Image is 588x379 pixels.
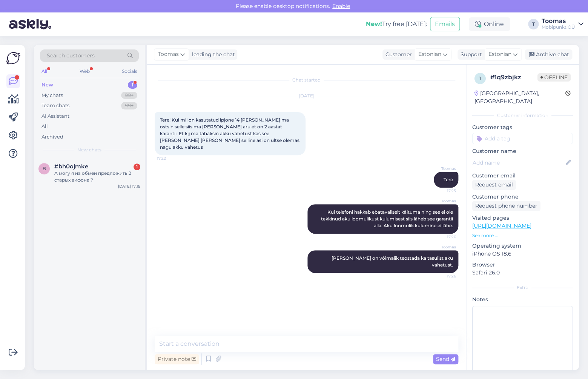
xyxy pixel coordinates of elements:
div: Online [469,17,510,31]
div: leading the chat [189,51,235,59]
span: Enable [330,3,352,9]
div: # 1q9zbjkz [490,73,537,82]
span: 17:26 [428,273,456,279]
div: 99+ [121,92,137,99]
div: Try free [DATE]: [366,20,427,29]
div: 1 [134,163,140,170]
span: Send [436,356,455,362]
div: А могу я на обмен предложить 2 старых аифона ? [54,170,140,183]
a: ToomasMobipunkt OÜ [542,18,583,30]
span: b [43,166,46,171]
div: Mobipunkt OÜ [542,24,575,30]
span: New chats [77,146,101,153]
input: Add name [473,159,564,167]
div: Private note [155,354,199,364]
span: [PERSON_NAME] on võimalik teostada ka tasulist aku vahetust. [332,255,454,268]
span: Offline [537,73,571,82]
div: [GEOGRAPHIC_DATA], [GEOGRAPHIC_DATA] [474,89,565,105]
span: 17:26 [428,234,456,240]
input: Add a tag [472,133,573,144]
p: Customer tags [472,123,573,131]
span: Toomas [428,166,456,171]
span: Search customers [47,52,95,60]
div: Archive chat [525,49,572,60]
button: Emails [430,17,460,31]
p: Customer phone [472,193,573,201]
div: Request phone number [472,201,540,211]
span: Tere! Kui mil on kasutatud ipjone 14 [PERSON_NAME] ma ostsin selle siis ma [PERSON_NAME] aru et o... [160,117,301,150]
p: Browser [472,261,573,269]
div: Web [78,66,91,76]
div: 99+ [121,102,137,109]
span: Estonian [418,50,441,59]
span: Toomas [428,244,456,250]
p: Customer email [472,172,573,180]
span: 17:25 [428,188,456,194]
div: [DATE] [155,92,458,99]
div: Extra [472,284,573,291]
div: Toomas [542,18,575,24]
div: All [40,66,49,76]
p: Operating system [472,242,573,250]
img: Askly Logo [6,51,20,65]
b: New! [366,20,382,28]
span: Toomas [158,50,179,59]
div: Archived [41,133,63,141]
p: Safari 26.0 [472,269,573,277]
p: iPhone OS 18.6 [472,250,573,258]
div: AI Assistant [41,112,69,120]
p: Notes [472,296,573,304]
div: Team chats [41,102,69,109]
p: Customer name [472,147,573,155]
div: My chats [41,92,63,99]
div: 1 [128,81,137,89]
div: Chat started [155,77,458,83]
p: See more ... [472,232,573,239]
div: Customer information [472,112,573,119]
div: [DATE] 17:18 [118,183,140,189]
div: T [528,19,539,29]
span: Kui telefoni hakkab ebatavaliselt käituma ning see ei ole tekkinud aku loomulikust kulumisest sii... [321,209,454,228]
a: [URL][DOMAIN_NAME] [472,222,531,229]
span: Toomas [428,198,456,204]
div: Socials [120,66,139,76]
span: Estonian [488,50,511,59]
span: 17:22 [157,156,185,161]
div: New [41,81,53,89]
p: Visited pages [472,214,573,222]
div: Support [458,51,482,59]
div: Customer [382,51,412,59]
div: All [41,123,48,130]
div: Request email [472,180,516,190]
span: 1 [479,75,481,81]
span: #bh0ojmke [54,163,88,170]
span: Tere [444,177,453,182]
